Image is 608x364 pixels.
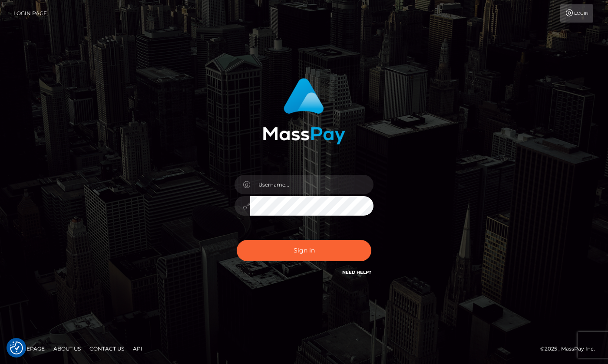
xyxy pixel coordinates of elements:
input: Username... [250,175,373,194]
a: About Us [50,342,84,355]
a: Homepage [10,342,48,355]
div: © 2025 , MassPay Inc. [540,344,601,354]
a: Contact Us [86,342,128,355]
img: MassPay Login [263,78,345,144]
button: Sign in [237,240,371,261]
a: Need Help? [342,269,371,275]
a: Login [560,4,593,23]
img: Revisit consent button [10,341,23,354]
a: Login Page [13,4,47,23]
button: Consent Preferences [10,341,23,354]
a: API [129,342,146,355]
